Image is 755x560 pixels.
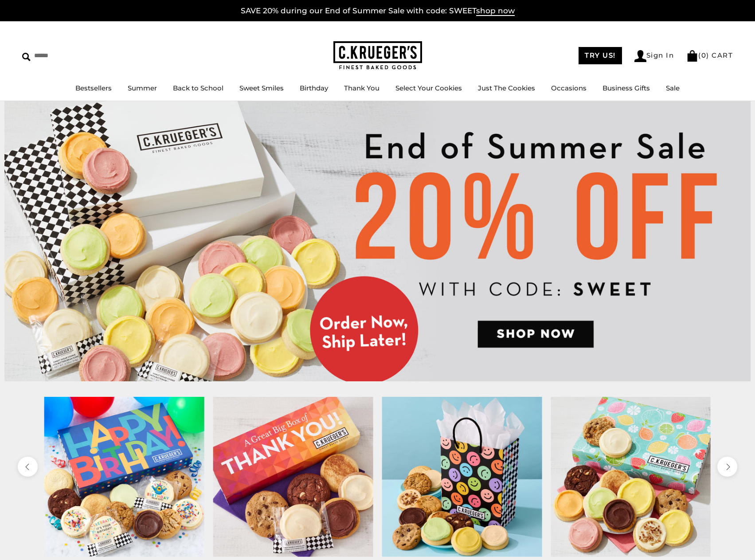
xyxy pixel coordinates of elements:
span: 0 [701,51,707,59]
img: Bag [686,50,698,62]
a: Just The Cookies [478,84,535,92]
a: Sign In [634,50,674,62]
img: Sweet Smiles Gift Bag - Assorted Cookies - Select Your Message [382,397,542,557]
a: Select Your Cookies [395,84,462,92]
button: next [717,457,737,477]
img: C.KRUEGER'S [333,41,422,70]
a: Birthday [300,84,328,92]
a: Summer [128,84,157,92]
a: Thank You [344,84,379,92]
img: Account [634,50,646,62]
img: Summer Vibes Cookie Gift Boxes - Assorted Cookies [551,397,711,557]
img: Box of Thanks Half Dozen Sampler - Assorted Cookies [213,397,373,557]
a: Business Gifts [602,84,650,92]
a: Back to School [173,84,223,92]
a: TRY US! [579,47,622,64]
img: Search [22,53,31,61]
button: previous [18,457,38,477]
a: (0) CART [686,51,733,59]
span: shop now [476,6,515,16]
img: Birthday Celebration Cookie Gift Boxes - Assorted Cookies [44,397,204,557]
a: SAVE 20% during our End of Summer Sale with code: SWEETshop now [241,6,515,16]
a: Sale [666,84,680,92]
img: C.Krueger's Special Offer [4,101,751,381]
a: Bestsellers [75,84,112,92]
a: Occasions [551,84,587,92]
input: Search [22,49,128,63]
a: Sweet Smiles [239,84,284,92]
